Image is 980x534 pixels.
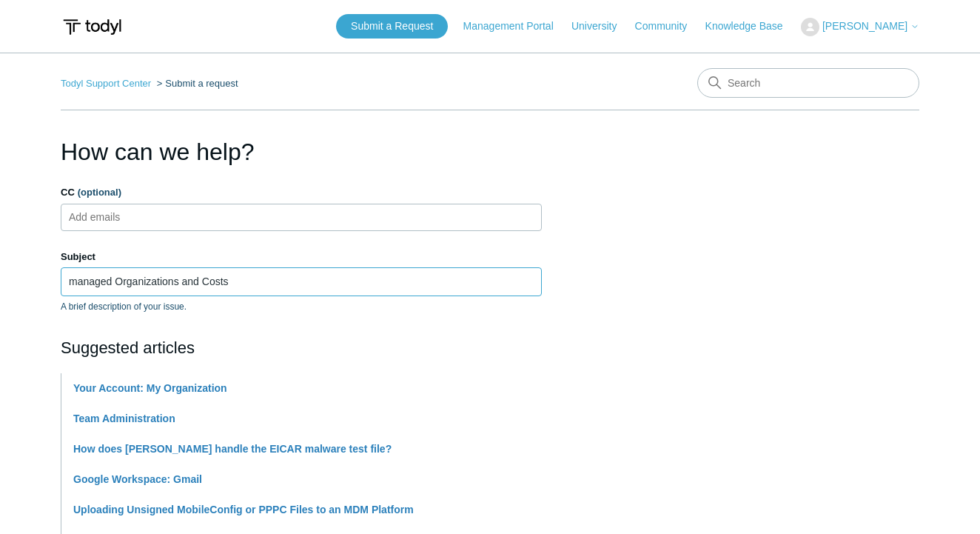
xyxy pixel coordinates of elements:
[61,78,154,89] li: Todyl Support Center
[73,443,392,455] a: How does [PERSON_NAME] handle the EICAR malware test file?
[154,78,238,89] li: Submit a request
[61,185,542,200] label: CC
[61,250,542,264] label: Subject
[78,187,121,198] span: (optional)
[822,20,907,32] span: [PERSON_NAME]
[61,13,124,41] img: Todyl Support Center Help Center home page
[73,473,202,485] a: Google Workspace: Gmail
[61,134,542,170] h1: How can we help?
[705,19,798,34] a: Knowledge Base
[73,382,227,394] a: Your Account: My Organization
[571,19,631,34] a: University
[73,504,414,515] a: Uploading Unsigned MobileConfig or PPPC Files to an MDM Platform
[801,18,919,36] button: [PERSON_NAME]
[61,336,542,360] h2: Suggested articles
[697,68,919,98] input: Search
[635,19,702,34] a: Community
[463,19,568,34] a: Management Portal
[64,206,152,228] input: Add emails
[73,413,175,424] a: Team Administration
[336,14,448,39] a: Submit a Request
[61,78,151,89] a: Todyl Support Center
[61,300,542,313] p: A brief description of your issue.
